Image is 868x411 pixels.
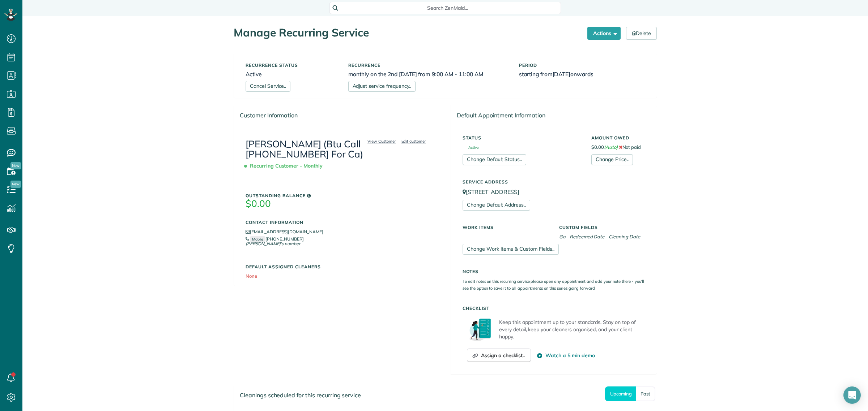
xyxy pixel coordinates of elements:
a: View Customer [365,138,398,144]
small: Mobile [250,236,265,242]
h5: Period [519,63,645,68]
a: [PERSON_NAME] (Btu Call [PHONE_NUMBER] For Ca) [246,138,363,160]
span: Recurring Customer - Monthly [246,160,325,172]
div: Customer Information [234,105,440,125]
h5: Default Assigned Cleaners [246,264,428,269]
h5: Work Items [463,225,548,230]
div: Open Intercom Messenger [843,386,861,404]
a: Change Default Address.. [463,200,530,211]
div: $0.00 Not paid [586,132,650,165]
span: New [10,181,21,188]
small: To edit notes on this recurring service please open any appointment and add your note there - you... [463,279,644,291]
li: [EMAIL_ADDRESS][DOMAIN_NAME] [246,228,428,235]
span: [DATE] [553,70,571,78]
em: Go - Redeemed Date - Cleaning Date [559,234,640,239]
h5: Checklist [463,306,645,311]
a: Mobile[PHONE_NUMBER] [246,236,304,242]
em: (Auto) [604,144,618,150]
div: Cleanings scheduled for this recurring service [234,385,656,405]
a: Upcoming [605,386,636,401]
a: Change Default Status.. [463,154,526,165]
h3: $0.00 [246,199,428,209]
button: Actions [587,27,621,40]
h5: Contact Information [246,220,428,225]
h6: monthly on the 2nd [DATE] from 9:00 AM - 11:00 AM [348,71,509,77]
h5: Status [463,135,580,140]
h5: Amount Owed [591,135,645,140]
a: Change Price.. [591,154,633,165]
h5: Custom Fields [559,225,645,230]
h5: Recurrence status [246,63,337,68]
span: None [246,273,257,279]
h1: Manage Recurring Service [234,27,582,39]
span: New [10,162,21,169]
a: Past [636,386,655,401]
h5: Recurrence [348,63,509,68]
span: Active [463,146,478,150]
h5: Service Address [463,179,645,184]
h5: Notes [463,269,645,274]
a: Cancel Service.. [246,81,290,92]
div: Default Appointment Information [451,105,656,125]
p: [STREET_ADDRESS] [463,188,645,196]
span: [PERSON_NAME]'s number [246,241,300,246]
h6: Active [246,71,337,77]
h5: Outstanding Balance [246,193,428,198]
a: Delete [626,27,657,40]
a: Edit customer [399,138,429,144]
a: Adjust service frequency.. [348,81,416,92]
h6: starting from onwards [519,71,645,77]
a: Change Work Items & Custom Fields.. [463,244,559,255]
